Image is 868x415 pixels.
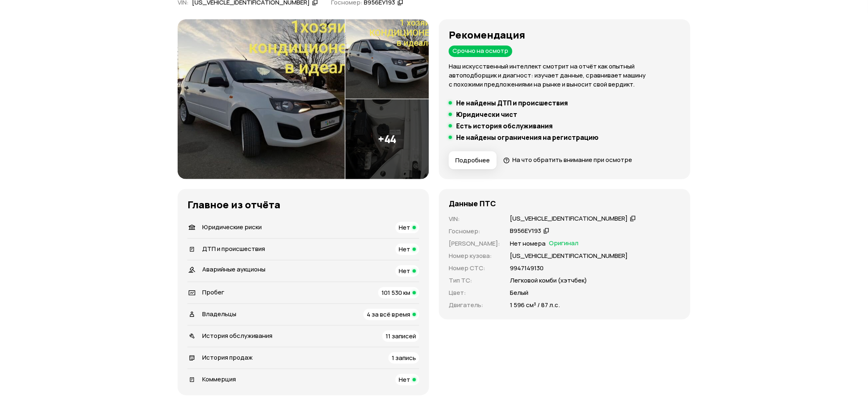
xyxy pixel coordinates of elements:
p: [PERSON_NAME] : [449,239,500,248]
div: В956ЕУ193 [510,227,541,235]
span: История обслуживания [202,331,272,340]
p: Двигатель : [449,301,500,310]
span: Нет [399,267,410,275]
span: Нет [399,223,410,232]
span: Подробнее [455,156,490,164]
p: Тип ТС : [449,276,500,285]
p: Белый [510,288,528,297]
p: VIN : [449,214,500,223]
h5: Не найдены ДТП и происшествия [456,99,568,107]
h3: Главное из отчёта [187,199,419,210]
span: ДТП и происшествия [202,244,265,253]
div: [US_VEHICLE_IDENTIFICATION_NUMBER] [510,214,628,223]
h3: Рекомендация [449,29,681,41]
h5: Есть история обслуживания [456,122,553,130]
span: 1 запись [392,353,416,362]
span: Коммерция [202,375,236,383]
p: Наш искусственный интеллект смотрит на отчёт как опытный автоподборщик и диагност: изучает данные... [449,62,681,89]
span: 101 530 км [381,288,410,297]
p: Цвет : [449,288,500,297]
span: Оригинал [549,239,578,248]
p: Нет номера [510,239,546,248]
p: Номер СТС : [449,264,500,273]
span: Владельцы [202,310,236,318]
p: Легковой комби (хэтчбек) [510,276,587,285]
span: Юридические риски [202,223,262,231]
p: 9947149130 [510,264,544,273]
span: 4 за всё время [367,310,410,319]
span: 11 записей [386,332,416,340]
h5: Юридически чист [456,110,517,119]
a: На что обратить внимание при осмотре [503,155,632,164]
span: Аварийные аукционы [202,265,265,274]
span: История продаж [202,353,253,362]
h4: Данные ПТС [449,199,496,208]
button: Подробнее [449,151,497,169]
span: Пробег [202,288,224,296]
div: Срочно на осмотр [449,46,512,57]
h5: Не найдены ограничения на регистрацию [456,133,598,141]
p: Госномер : [449,227,500,236]
span: Нет [399,245,410,253]
p: Номер кузова : [449,251,500,260]
p: 1 596 см³ / 87 л.с. [510,301,560,310]
span: На что обратить внимание при осмотре [512,155,632,164]
span: Нет [399,375,410,384]
p: [US_VEHICLE_IDENTIFICATION_NUMBER] [510,251,628,260]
